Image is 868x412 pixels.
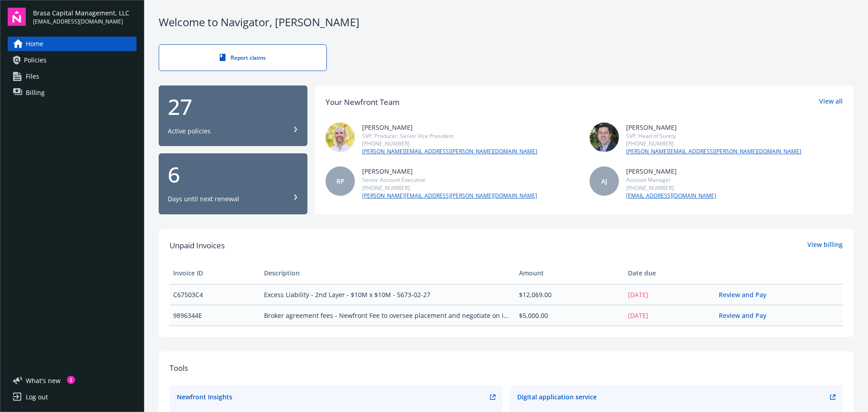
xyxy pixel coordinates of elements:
[8,376,75,385] button: What's new1
[362,132,537,140] div: SVP, Producer, Senior Vice President
[8,69,137,84] a: Files
[626,176,716,184] div: Account Manager
[8,37,137,51] a: Home
[515,284,624,305] td: $12,069.00
[362,184,537,192] div: [PHONE_NUMBER]
[626,132,801,140] div: SVP, Head of Surety
[8,85,137,100] a: Billing
[624,262,715,284] th: Date due
[33,8,137,26] button: Brasa Capital Management, LLC[EMAIL_ADDRESS][DOMAIN_NAME]
[819,96,843,108] a: View all
[626,184,716,192] div: [PHONE_NUMBER]
[362,140,537,147] div: [PHONE_NUMBER]
[626,123,801,132] div: [PERSON_NAME]
[325,96,400,108] div: Your Newfront Team
[159,85,307,147] button: 27Active policies
[517,392,597,402] div: Digital application service
[626,147,801,156] a: [PERSON_NAME][EMAIL_ADDRESS][PERSON_NAME][DOMAIN_NAME]
[719,290,774,299] a: Review and Pay
[515,262,624,284] th: Amount
[177,392,232,402] div: Newfront Insights
[168,127,211,136] div: Active policies
[26,376,61,385] span: What ' s new
[362,123,537,132] div: [PERSON_NAME]
[362,166,537,176] div: [PERSON_NAME]
[626,192,716,200] a: [EMAIL_ADDRESS][DOMAIN_NAME]
[33,8,129,18] span: Brasa Capital Management, LLC
[362,147,537,156] a: [PERSON_NAME][EMAIL_ADDRESS][PERSON_NAME][DOMAIN_NAME]
[624,305,715,326] td: [DATE]
[260,262,515,284] th: Description
[170,305,260,326] td: 9896344E
[590,123,619,152] img: photo
[159,14,854,30] div: Welcome to Navigator , [PERSON_NAME]
[170,284,260,305] td: C67503C4
[807,240,843,251] a: View billing
[159,153,307,214] button: 6Days until next renewal
[8,53,137,67] a: Policies
[325,123,355,152] img: photo
[168,164,298,185] div: 6
[26,85,45,100] span: Billing
[67,376,75,384] div: 1
[168,96,298,118] div: 27
[626,166,716,176] div: [PERSON_NAME]
[8,8,26,26] img: navigator-logo.svg
[264,311,511,320] span: Broker agreement fees - Newfront Fee to oversee placement and negotiate on insured's behalf
[170,262,260,284] th: Invoice ID
[362,192,537,200] a: [PERSON_NAME][EMAIL_ADDRESS][PERSON_NAME][DOMAIN_NAME]
[264,290,511,299] span: Excess Liability - 2nd Layer - $10M x $10M - 5673-02-27
[624,284,715,305] td: [DATE]
[26,390,48,404] div: Log out
[601,176,607,186] span: AJ
[515,305,624,326] td: $5,000.00
[177,54,308,62] div: Report claims
[336,176,344,186] span: RP
[26,37,43,51] span: Home
[719,311,774,320] a: Review and Pay
[33,18,129,26] span: [EMAIL_ADDRESS][DOMAIN_NAME]
[362,176,537,184] div: Senior Account Executive
[26,69,39,84] span: Files
[170,240,225,251] span: Unpaid Invoices
[159,44,327,71] a: Report claims
[24,53,47,67] span: Policies
[168,194,239,204] div: Days until next renewal
[626,140,801,147] div: [PHONE_NUMBER]
[170,362,843,374] div: Tools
